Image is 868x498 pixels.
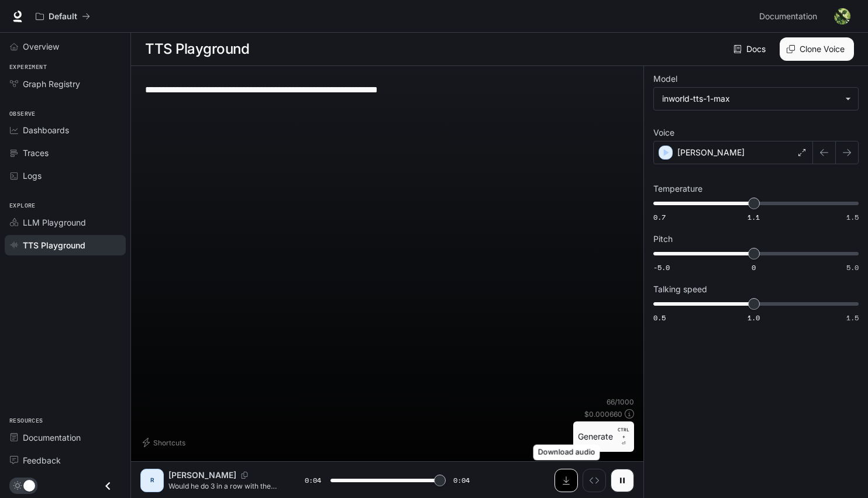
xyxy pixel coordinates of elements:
button: Shortcuts [140,433,190,452]
span: -5.0 [653,262,670,272]
p: Voice [653,129,674,137]
a: Traces [5,143,126,163]
p: ⏎ [618,426,629,447]
a: Documentation [755,5,826,28]
span: 0:04 [453,475,470,486]
p: Model [653,75,677,83]
span: Feedback [23,454,61,466]
p: [PERSON_NAME] [168,469,236,481]
p: $ 0.000660 [584,409,622,419]
a: Logs [5,165,126,186]
button: Close drawer [95,474,121,498]
span: 1.5 [846,313,859,323]
a: Overview [5,36,126,57]
a: Feedback [5,450,126,471]
a: TTS Playground [5,235,126,255]
button: Download audio [554,469,578,492]
span: Logs [23,170,42,182]
span: 1.1 [748,212,760,222]
button: User avatar [831,5,854,28]
span: 0:04 [305,475,321,486]
div: Download audio [533,445,600,461]
span: LLM Playground [23,216,86,229]
p: Default [49,12,77,22]
a: Graph Registry [5,74,126,94]
span: Traces [23,147,49,159]
img: User avatar [834,8,850,25]
div: inworld-tts-1-max [662,93,839,105]
button: Inspect [583,469,606,492]
span: Overview [23,40,59,53]
p: CTRL + [618,426,629,440]
button: GenerateCTRL +⏎ [573,421,634,452]
span: Documentation [23,431,81,444]
span: Graph Registry [23,78,80,90]
span: 0 [752,262,756,272]
span: Dark mode toggle [23,479,35,492]
span: 0.5 [653,313,666,323]
p: Talking speed [653,285,707,293]
button: All workspaces [30,5,95,28]
span: 1.5 [846,212,859,222]
a: Dashboards [5,120,126,140]
button: Copy Voice ID [236,472,253,479]
span: Dashboards [23,124,69,136]
div: R [143,471,161,490]
p: Pitch [653,235,673,243]
p: [PERSON_NAME] [677,147,745,158]
div: inworld-tts-1-max [654,88,858,110]
button: Clone Voice [780,37,854,61]
span: 5.0 [846,262,859,272]
a: Docs [731,37,770,61]
span: 1.0 [748,313,760,323]
a: LLM Playground [5,212,126,233]
span: 0.7 [653,212,666,222]
a: Documentation [5,427,126,448]
p: 66 / 1000 [607,397,634,407]
span: Documentation [759,9,817,24]
h1: TTS Playground [145,37,249,61]
span: TTS Playground [23,239,85,251]
p: Temperature [653,185,702,193]
p: Would he do 3 in a row with the same answer?! One way to find out! [168,481,277,491]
